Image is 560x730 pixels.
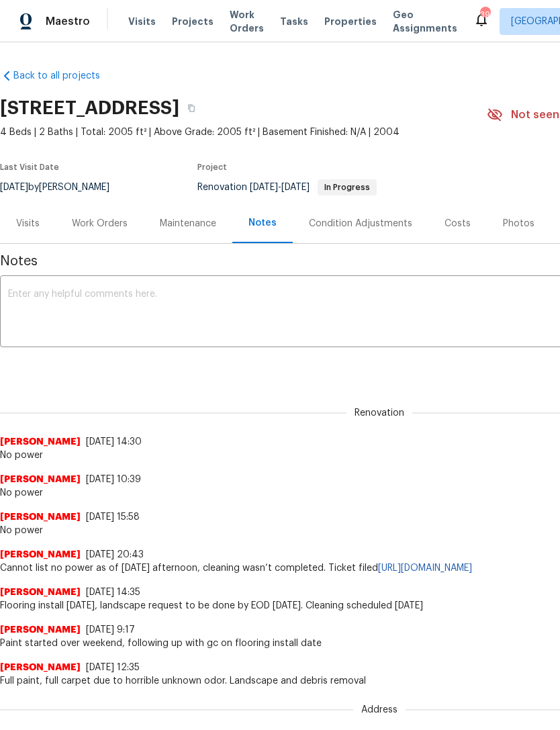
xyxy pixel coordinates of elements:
[16,217,40,230] div: Visits
[128,15,156,28] span: Visits
[197,183,377,192] span: Renovation
[319,183,375,191] span: In Progress
[309,217,412,230] div: Condition Adjustments
[179,96,203,120] button: Copy Address
[86,475,141,484] span: [DATE] 10:39
[393,8,457,35] span: Geo Assignments
[86,437,142,447] span: [DATE] 14:30
[86,663,140,672] span: [DATE] 12:35
[86,625,135,635] span: [DATE] 9:17
[346,406,412,420] span: Renovation
[445,217,471,230] div: Costs
[172,15,214,28] span: Projects
[230,8,264,35] span: Work Orders
[46,15,90,28] span: Maestro
[378,563,472,573] a: [URL][DOMAIN_NAME]
[480,8,489,21] div: 39
[72,217,128,230] div: Work Orders
[250,183,310,192] span: -
[86,550,144,559] span: [DATE] 20:43
[280,17,308,26] span: Tasks
[281,183,310,192] span: [DATE]
[324,15,377,28] span: Properties
[250,183,278,192] span: [DATE]
[353,703,406,717] span: Address
[248,216,277,230] div: Notes
[160,217,216,230] div: Maintenance
[503,217,534,230] div: Photos
[86,588,140,597] span: [DATE] 14:35
[86,512,140,522] span: [DATE] 15:58
[197,163,227,171] span: Project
